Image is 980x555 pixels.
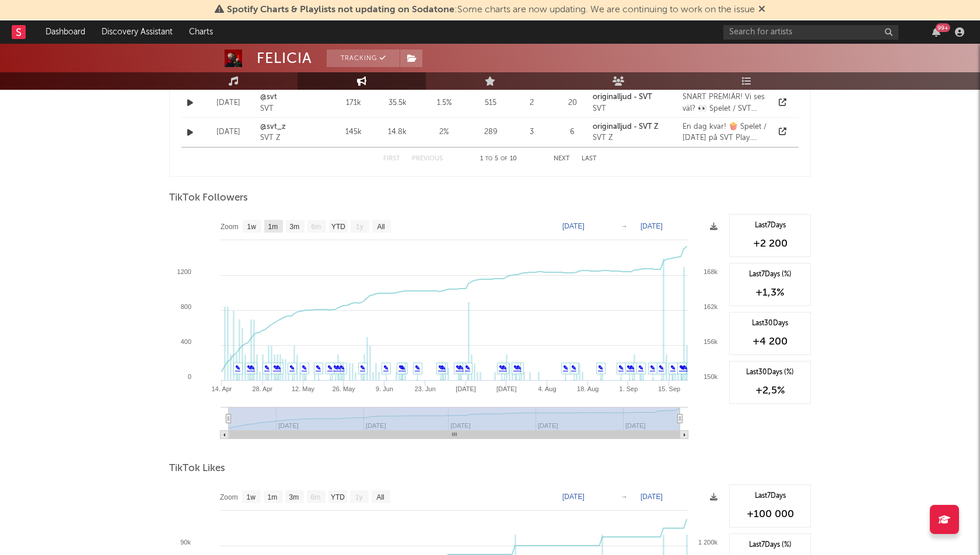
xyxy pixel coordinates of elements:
[250,364,255,371] a: ✎
[331,493,345,501] text: YTD
[736,318,804,329] div: Last 30 Days
[621,493,628,501] text: →
[558,127,587,138] div: 6
[257,50,312,67] div: FELICIA
[260,121,324,133] a: @svt_z
[593,121,659,144] a: originalljud - SVT ZSVT Z
[459,364,464,371] a: ✎
[593,123,659,131] strong: originalljud - SVT Z
[499,364,504,371] a: ✎
[383,97,412,109] div: 35.5k
[180,539,191,546] text: 90k
[476,97,505,109] div: 515
[327,364,332,371] a: ✎
[276,364,281,371] a: ✎
[502,364,507,371] a: ✎
[316,364,321,371] a: ✎
[355,493,363,501] text: 1y
[511,127,552,138] div: 3
[670,364,675,371] a: ✎
[398,364,404,371] a: ✎
[593,93,652,101] strong: originalljud - SVT
[181,20,221,44] a: Charts
[37,20,93,44] a: Dashboard
[562,222,584,230] text: [DATE]
[383,364,388,371] a: ✎
[736,269,804,280] div: Last 7 Days (%)
[212,385,232,392] text: 14. Apr
[936,23,950,32] div: 99 +
[247,493,256,501] text: 1w
[235,364,240,371] a: ✎
[703,338,717,345] text: 156k
[412,156,443,162] button: Previous
[516,364,521,371] a: ✎
[640,222,663,230] text: [DATE]
[264,364,269,371] a: ✎
[736,540,804,550] div: Last 7 Days (%)
[289,493,299,501] text: 3m
[311,223,321,231] text: 6m
[598,364,603,371] a: ✎
[360,364,365,371] a: ✎
[376,385,393,392] text: 9. Jun
[619,385,638,392] text: 1. Sep
[723,25,898,40] input: Search for artists
[247,223,257,231] text: 1w
[456,364,461,371] a: ✎
[621,222,628,230] text: →
[538,385,556,392] text: 4. Aug
[202,97,254,109] div: [DATE]
[383,127,412,138] div: 14.8k
[501,156,508,161] span: of
[562,493,584,501] text: [DATE]
[336,364,341,371] a: ✎
[736,507,804,521] div: +100 000
[268,223,278,231] text: 1m
[659,364,664,371] a: ✎
[339,364,345,371] a: ✎
[513,364,519,371] a: ✎
[383,156,400,162] button: First
[169,462,225,476] span: TikTok Likes
[290,223,300,231] text: 3m
[736,491,804,501] div: Last 7 Days
[466,152,530,166] div: 1 5 10
[626,364,632,371] a: ✎
[682,121,766,144] div: En dag kvar! 🍿 Spelet / [DATE] på SVT Play. #svtplay #svt #spelet #tävling #reality @f.officiial ...
[247,364,252,371] a: ✎
[331,223,345,231] text: YTD
[415,385,436,392] text: 23. Jun
[698,539,718,546] text: 1 200k
[292,385,315,392] text: 12. May
[181,338,191,345] text: 400
[227,5,755,15] span: : Some charts are now updating. We are continuing to work on the issue
[289,364,295,371] a: ✎
[650,364,655,371] a: ✎
[618,364,624,371] a: ✎
[456,385,476,392] text: [DATE]
[333,364,338,371] a: ✎
[554,156,570,162] button: Next
[356,223,363,231] text: 1y
[736,237,804,251] div: +2 200
[485,156,492,161] span: to
[415,364,420,371] a: ✎
[438,364,443,371] a: ✎
[268,493,278,501] text: 1m
[220,223,239,231] text: Zoom
[227,5,454,15] span: Spotify Charts & Playlists not updating on Sodatone
[332,385,356,392] text: 26. May
[327,50,400,67] button: Tracking
[181,303,191,310] text: 800
[758,5,765,15] span: Dismiss
[418,97,470,109] div: 1.5 %
[311,493,321,501] text: 6m
[376,493,384,501] text: All
[571,364,576,371] a: ✎
[220,493,238,501] text: Zoom
[558,97,587,109] div: 20
[563,364,568,371] a: ✎
[703,303,717,310] text: 162k
[679,364,684,371] a: ✎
